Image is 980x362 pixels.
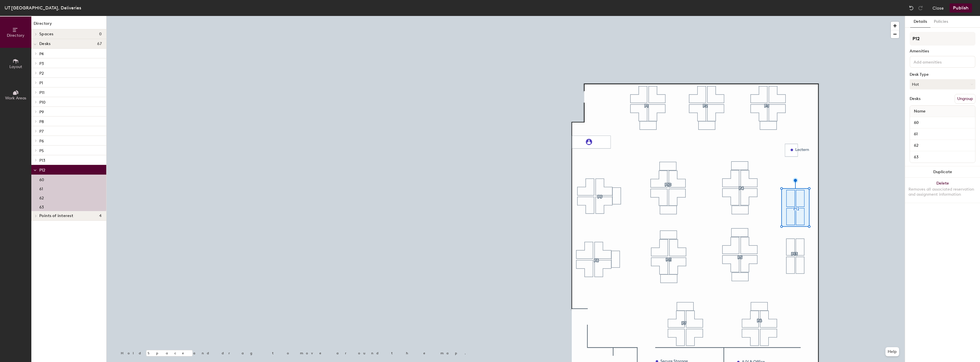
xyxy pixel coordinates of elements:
div: Amenities [910,49,975,54]
button: Policies [930,16,952,28]
span: P5 [39,148,44,153]
span: P4 [39,52,44,56]
span: P8 [39,119,44,124]
img: Undo [908,5,914,11]
button: Duplicate [905,166,980,178]
input: Unnamed desk [911,153,974,161]
div: Desks [910,97,920,101]
span: Directory [7,33,24,38]
div: Removes all associated reservation and assignment information [908,187,977,197]
button: Ungroup [955,94,975,104]
input: Unnamed desk [911,119,974,127]
span: P3 [39,61,44,66]
button: Publish [950,3,972,13]
p: 60 [39,176,44,182]
button: Hot [910,79,975,89]
button: Help [885,347,899,356]
span: 67 [97,42,102,46]
span: P9 [39,110,44,114]
button: Details [910,16,930,28]
span: 4 [99,214,102,218]
h1: Directory [31,21,106,29]
p: 61 [39,185,43,191]
span: P1 [39,81,43,85]
span: P13 [39,158,45,163]
input: Unnamed desk [911,142,974,150]
input: Add amenities [912,58,964,65]
span: P11 [39,90,44,95]
span: P6 [39,139,44,144]
span: Desks [39,42,50,46]
span: P2 [39,71,44,76]
img: Redo [918,5,923,11]
button: Close [932,3,944,13]
div: UT [GEOGRAPHIC_DATA], Deliveries [5,4,81,11]
span: Layout [9,64,22,69]
div: Desk Type [910,72,975,77]
button: DeleteRemoves all associated reservation and assignment information [905,178,980,203]
span: Spaces [39,32,54,36]
span: P12 [39,168,45,173]
span: P10 [39,100,46,105]
span: 0 [99,32,102,36]
span: Name [911,106,928,116]
p: 63 [39,203,44,210]
span: Points of interest [39,214,73,218]
p: 62 [39,194,44,201]
input: Unnamed desk [911,130,974,138]
span: P7 [39,129,44,134]
span: Work Areas [5,96,26,101]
